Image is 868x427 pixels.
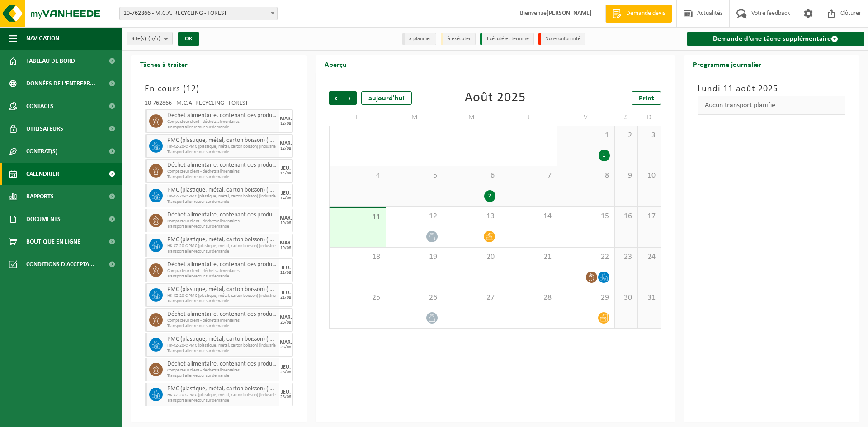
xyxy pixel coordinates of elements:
[562,293,609,303] span: 29
[391,252,438,262] span: 19
[281,166,291,171] div: JEU.
[167,398,277,404] span: Transport aller-retour sur demande
[119,7,278,20] span: 10-762866 - M.C.A. RECYCLING - FOREST
[167,274,277,279] span: Transport aller-retour sur demande
[178,32,199,46] button: OK
[642,171,656,181] span: 10
[26,185,54,208] span: Rapports
[280,146,291,151] div: 12/08
[281,191,291,196] div: JEU.
[619,171,633,181] span: 9
[505,171,552,181] span: 7
[448,131,495,141] span: 30
[280,296,291,300] div: 21/08
[334,171,381,181] span: 4
[386,109,443,126] td: M
[26,253,94,276] span: Conditions d'accepta...
[334,252,381,262] span: 18
[167,211,277,219] span: Déchet alimentaire, contenant des produits d'origine animale, emballage mélangé (sans verre), cat 3
[280,370,291,375] div: 28/08
[465,91,526,105] div: Août 2025
[615,109,638,126] td: S
[538,33,585,45] li: Non-conformité
[391,293,438,303] span: 26
[167,393,277,398] span: HK-XZ-20-C PMC (plastique, métal, carton boisson) (industrie
[280,122,291,126] div: 12/08
[698,82,846,96] h3: Lundi 11 août 2025
[167,219,277,224] span: Compacteur client - déchets alimentaires
[167,119,277,125] span: Compacteur client - déchets alimentaires
[343,91,357,105] span: Suivant
[145,100,293,109] div: 10-762866 - M.C.A. RECYCLING - FOREST
[642,252,656,262] span: 24
[480,33,534,45] li: Exécuté et terminé
[167,373,277,379] span: Transport aller-retour sur demande
[687,32,865,46] a: Demande d'une tâche supplémentaire
[280,116,292,122] div: MAR.
[642,293,656,303] span: 31
[26,72,95,95] span: Données de l'entrepr...
[402,33,436,45] li: à planifier
[145,82,293,96] h3: En cours ( )
[167,293,277,299] span: HK-XZ-20-C PMC (plastique, métal, carton boisson) (industrie
[26,208,61,230] span: Documents
[280,221,291,225] div: 19/08
[642,211,656,221] span: 17
[167,361,277,368] span: Déchet alimentaire, contenant des produits d'origine animale, emballage mélangé (sans verre), cat 3
[547,10,592,17] strong: [PERSON_NAME]
[167,144,277,150] span: HK-XZ-20-C PMC (plastique, métal, carton boisson) (industrie
[505,211,552,221] span: 14
[167,150,277,155] span: Transport aller-retour sur demande
[167,368,277,373] span: Compacteur client - déchets alimentaires
[167,199,277,205] span: Transport aller-retour sur demande
[148,36,160,42] count: (5/5)
[329,109,386,126] td: L
[619,293,633,303] span: 30
[500,109,557,126] td: J
[562,211,609,221] span: 15
[280,246,291,250] div: 19/08
[167,299,277,304] span: Transport aller-retour sur demande
[26,50,75,72] span: Tableau de bord
[619,211,633,221] span: 16
[334,131,381,141] span: 28
[484,190,495,202] div: 2
[280,216,292,221] div: MAR.
[619,131,633,141] span: 2
[505,131,552,141] span: 31
[167,162,277,169] span: Déchet alimentaire, contenant des produits d'origine animale, emballage mélangé (sans verre), cat 3
[167,324,277,329] span: Transport aller-retour sur demande
[26,27,59,50] span: Navigation
[562,252,609,262] span: 22
[167,385,277,393] span: PMC (plastique, métal, carton boisson) (industriel)
[167,343,277,348] span: HK-XZ-20-C PMC (plastique, métal, carton boisson) (industrie
[448,252,495,262] span: 20
[361,91,412,105] div: aujourd'hui
[167,125,277,130] span: Transport aller-retour sur demande
[120,7,277,20] span: 10-762866 - M.C.A. RECYCLING - FOREST
[562,131,609,141] span: 1
[599,150,610,161] div: 1
[329,91,343,105] span: Précédent
[505,293,552,303] span: 28
[280,345,291,350] div: 26/08
[557,109,614,126] td: V
[280,141,292,146] div: MAR.
[632,91,661,105] a: Print
[280,240,292,246] div: MAR.
[280,320,291,325] div: 26/08
[280,271,291,275] div: 21/08
[281,265,291,271] div: JEU.
[26,95,53,117] span: Contacts
[639,95,654,102] span: Print
[167,194,277,199] span: HK-XZ-20-C PMC (plastique, métal, carton boisson) (industrie
[281,365,291,370] div: JEU.
[26,230,80,253] span: Boutique en ligne
[167,311,277,318] span: Déchet alimentaire, contenant des produits d'origine animale, emballage mélangé (sans verre), cat 3
[443,109,500,126] td: M
[280,340,292,345] div: MAR.
[448,211,495,221] span: 13
[167,249,277,254] span: Transport aller-retour sur demande
[624,9,667,18] span: Demande devis
[167,224,277,230] span: Transport aller-retour sur demande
